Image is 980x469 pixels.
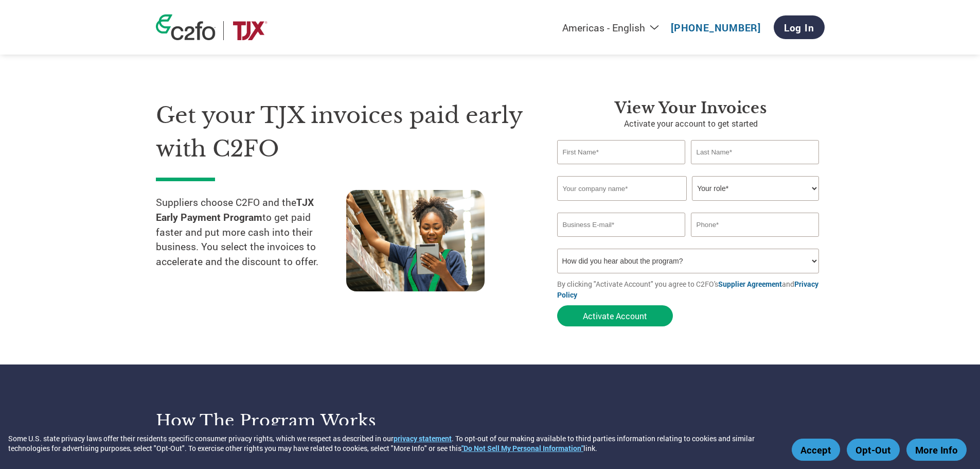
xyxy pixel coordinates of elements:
div: Invalid company name or company name is too long [557,202,819,209]
input: Phone* [691,213,819,237]
img: c2fo logo [156,14,216,40]
div: Invalid first name or first name is too long [557,165,686,172]
input: Your company name* [557,176,687,201]
p: By clicking "Activate Account" you agree to C2FO's and [557,279,825,300]
input: First Name* [557,140,686,164]
h1: Get your TJX invoices paid early with C2FO [156,99,526,165]
button: Accept [792,439,840,461]
select: Title/Role [692,176,819,201]
p: Activate your account to get started [557,117,825,130]
input: Invalid Email format [557,213,686,237]
div: Inavlid Email Address [557,238,686,245]
button: Activate Account [557,305,673,326]
h3: How the program works [156,410,477,431]
a: "Do Not Sell My Personal Information" [461,443,583,453]
img: TJX [231,21,269,40]
p: Suppliers choose C2FO and the to get paid faster and put more cash into their business. You selec... [156,195,346,283]
a: Log In [774,15,825,39]
div: Some U.S. state privacy laws offer their residents specific consumer privacy rights, which we res... [8,433,787,453]
a: privacy statement [394,433,452,443]
div: Invalid last name or last name is too long [691,165,819,172]
button: More Info [906,439,967,461]
button: Opt-Out [847,439,900,461]
h3: View Your Invoices [557,99,825,117]
input: Last Name* [691,140,819,164]
strong: TJX Early Payment Program [156,196,314,223]
img: supply chain worker [346,190,485,291]
a: [PHONE_NUMBER] [671,21,761,34]
a: Supplier Agreement [718,279,782,289]
a: Privacy Policy [557,279,818,300]
div: Inavlid Phone Number [691,238,819,245]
